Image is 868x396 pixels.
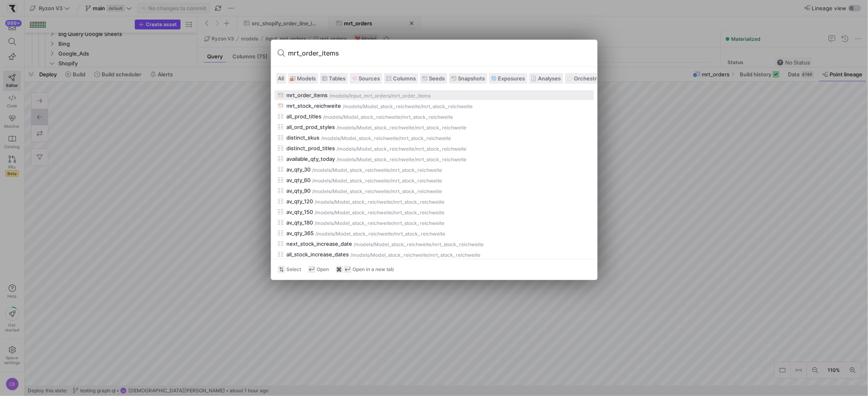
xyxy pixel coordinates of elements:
[335,210,393,216] div: Model_stock_reichweite
[350,93,390,99] div: Input_mrt_orders
[399,136,451,141] div: /mrt_stock_reichweite
[390,93,431,99] div: /mrt_order_items
[287,251,349,258] div: all_stock_increase_dates
[315,220,335,226] div: /models/
[350,73,382,84] button: Sources
[287,187,311,194] div: av_qty_90
[344,114,401,120] div: Model_stock_reichweite
[429,75,445,82] span: Seeds
[415,146,467,152] div: /mrt_stock_reichweite
[415,125,467,131] div: /mrt_stock_reichweite
[330,93,350,99] div: /models/
[384,73,418,84] button: Columns
[574,75,613,82] span: Orchestrations
[333,178,390,184] div: Model_stock_reichweite
[287,92,328,98] div: mrt_order_items
[415,157,467,162] div: /mrt_stock_reichweite
[336,266,343,273] span: ⌘
[336,231,393,237] div: Model_stock_reichweite
[364,104,421,109] div: Model_stock_reichweite
[278,266,301,273] div: Select
[312,167,333,173] div: /models/
[393,75,416,82] span: Columns
[529,73,563,84] button: Analyses
[297,75,316,82] span: Models
[489,73,527,84] button: Exposures
[287,124,335,130] div: all_ord_prod_styles
[432,242,484,247] div: /mrt_stock_reichweite
[421,104,473,109] div: /mrt_stock_reichweite
[565,73,615,84] button: Orchestrations
[337,157,357,162] div: /models/
[324,114,344,120] div: /models/
[333,189,390,194] div: Model_stock_reichweite
[288,47,591,60] input: Search or run a command
[343,104,364,109] div: /models/
[337,146,357,152] div: /models/
[312,189,333,194] div: /models/
[287,230,314,236] div: av_qty_365
[320,73,348,84] button: Tables
[390,167,442,173] div: /mrt_stock_reichweite
[351,252,371,258] div: /models/
[354,242,375,247] div: /models/
[401,114,453,120] div: /mrt_stock_reichweite
[428,252,481,258] div: /mrt_stock_reichweite
[287,209,313,215] div: av_qty_150
[329,75,346,82] span: Tables
[287,240,353,247] div: next_stock_increase_date
[393,199,445,205] div: /mrt_stock_reichweite
[393,210,445,216] div: /mrt_stock_reichweite
[337,125,357,131] div: /models/
[312,178,333,184] div: /models/
[278,75,284,82] span: All
[316,231,336,237] div: /models/
[371,252,428,258] div: Model_stock_reichweite
[390,189,442,194] div: /mrt_stock_reichweite
[321,136,342,141] div: /models/
[333,167,390,173] div: Model_stock_reichweite
[390,178,442,184] div: /mrt_stock_reichweite
[458,75,485,82] span: Snapshots
[498,75,525,82] span: Exposures
[276,73,286,84] button: All
[357,146,415,152] div: Model_stock_reichweite
[359,75,380,82] span: Sources
[357,157,415,162] div: Model_stock_reichweite
[342,136,399,141] div: Model_stock_reichweite
[287,156,335,162] div: available_qty_today
[287,134,320,141] div: distinct_skus
[287,166,311,173] div: av_qty_30
[287,113,322,120] div: all_prod_titles
[393,220,445,226] div: /mrt_stock_reichweite
[336,266,395,273] div: Open in a new tab
[287,145,335,151] div: distinct_prod_titles
[420,73,447,84] button: Seeds
[375,242,432,247] div: Model_stock_reichweite
[287,219,313,226] div: av_qty_180
[287,198,313,205] div: av_qty_120
[335,220,393,226] div: Model_stock_reichweite
[335,199,393,205] div: Model_stock_reichweite
[315,199,335,205] div: /models/
[393,231,446,237] div: /mrt_stock_reichweite
[308,266,329,273] div: Open
[287,177,311,183] div: av_qty_60
[449,73,487,84] button: Snapshots
[357,125,415,131] div: Model_stock_reichweite
[538,75,561,82] span: Analyses
[288,73,318,84] button: Models
[315,210,335,216] div: /models/
[287,102,341,109] div: mrt_stock_reichweite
